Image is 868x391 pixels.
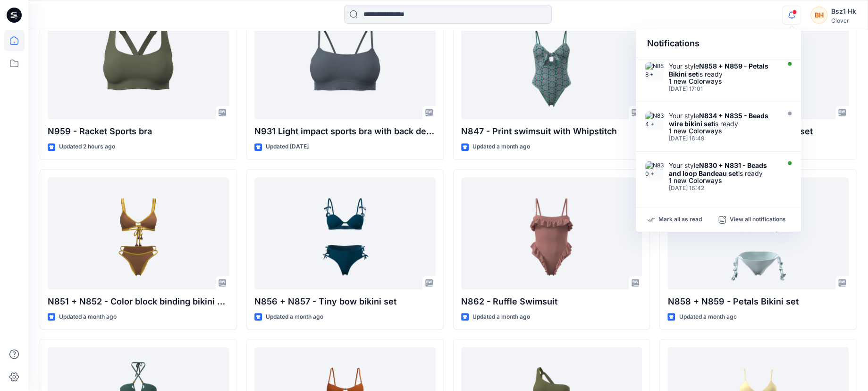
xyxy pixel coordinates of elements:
[667,177,849,289] a: N858 + N859 - Petals Bikini set
[48,8,229,120] a: N959 - Racket Sports bra
[831,17,856,24] div: Clover
[679,312,736,322] p: Updated a month ago
[669,128,777,134] div: 1 new Colorways
[669,112,768,128] strong: N834 + N835 - Beads wire bikini set
[831,6,856,17] div: Bsz1 Hk
[461,295,642,308] p: N862 - Ruffle Swimsuit
[645,112,664,130] img: N834 + N835
[810,7,827,24] div: BH
[472,312,530,322] p: Updated a month ago
[254,8,436,120] a: N931 Light impact sports bra with back design
[645,161,664,180] img: N830 + N831
[669,62,768,78] strong: N858 + N859 - Petals Bikini set
[266,142,309,152] p: Updated [DATE]
[667,295,849,308] p: N858 + N859 - Petals Bikini set
[730,216,786,224] p: View all notifications
[461,8,642,120] a: N847 - Print swimsuit with Whipstitch
[658,216,702,224] p: Mark all as read
[669,185,777,191] div: Tuesday, July 22, 2025 16:42
[669,161,777,177] div: Your style is ready
[254,295,436,308] p: N856 + N857 - Tiny bow bikini set
[669,62,777,78] div: Your style is ready
[669,112,777,128] div: Your style is ready
[48,295,229,308] p: N851 + N852 - Color block binding bikini set
[461,125,642,138] p: N847 - Print swimsuit with Whipstitch
[254,125,436,138] p: N931 Light impact sports bra with back design
[254,177,436,289] a: N856 + N857 - Tiny bow bikini set
[266,312,323,322] p: Updated a month ago
[472,142,530,152] p: Updated a month ago
[669,161,767,177] strong: N830 + N831 - Beads and loop Bandeau set
[461,177,642,289] a: N862 - Ruffle Swimsuit
[48,125,229,138] p: N959 - Racket Sports bra
[59,142,115,152] p: Updated 2 hours ago
[636,29,801,58] div: Notifications
[669,86,777,92] div: Tuesday, July 22, 2025 17:01
[59,312,117,322] p: Updated a month ago
[669,78,777,85] div: 1 new Colorways
[669,177,777,184] div: 1 new Colorways
[669,135,777,142] div: Tuesday, July 22, 2025 16:49
[48,177,229,289] a: N851 + N852 - Color block binding bikini set
[645,62,664,81] img: N858 + N859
